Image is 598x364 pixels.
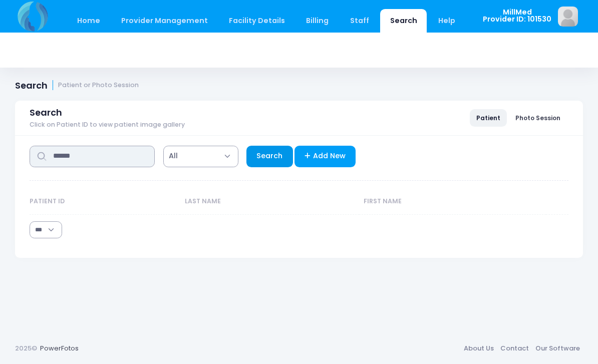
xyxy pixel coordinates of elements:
[40,343,79,353] a: PowerFotos
[532,339,583,357] a: Our Software
[460,339,497,357] a: About Us
[30,107,62,118] span: Search
[294,146,356,167] a: Add New
[163,146,238,167] span: All
[380,9,427,33] a: Search
[15,343,37,353] span: 2025©
[558,7,578,27] img: image
[429,9,465,33] a: Help
[111,9,217,33] a: Provider Management
[497,339,532,357] a: Contact
[296,9,339,33] a: Billing
[180,189,359,215] th: Last Name
[483,9,551,23] span: MillMed Provider ID: 101530
[15,80,139,91] h1: Search
[58,82,139,89] small: Patient or Photo Session
[67,9,110,33] a: Home
[246,146,293,167] a: Search
[30,189,180,215] th: Patient ID
[340,9,379,33] a: Staff
[169,151,178,161] span: All
[470,109,507,126] a: Patient
[359,189,546,215] th: First Name
[30,121,185,129] span: Click on Patient ID to view patient image gallery
[219,9,295,33] a: Facility Details
[509,109,567,126] a: Photo Session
